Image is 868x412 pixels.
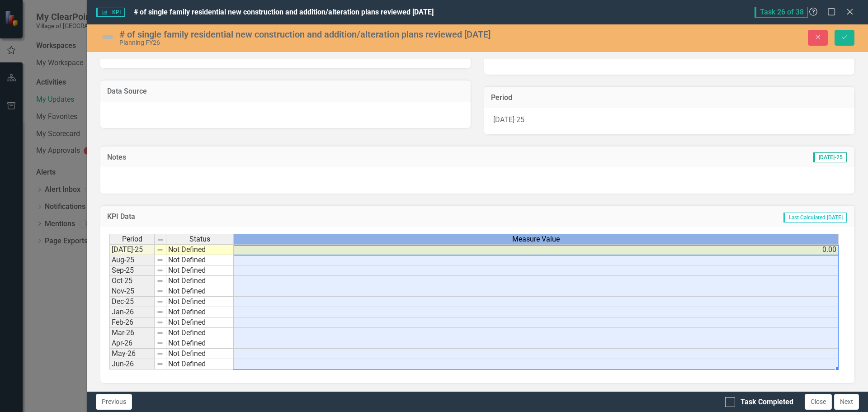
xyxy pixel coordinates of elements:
h3: Period [491,94,848,102]
td: Oct-25 [109,276,155,286]
span: KPI [96,8,125,17]
span: Measure Value [512,235,560,243]
td: Not Defined [166,265,234,276]
img: 8DAGhfEEPCf229AAAAAElFTkSuQmCC [156,277,164,284]
h3: KPI Data [107,213,332,221]
td: [DATE]-25 [109,244,155,255]
td: Not Defined [166,286,234,297]
img: 8DAGhfEEPCf229AAAAAElFTkSuQmCC [156,256,164,264]
td: Not Defined [166,255,234,265]
td: Jan-26 [109,307,155,317]
td: Not Defined [166,307,234,317]
div: # of single family residential new construction and addition/alteration plans reviewed [DATE] [119,29,524,39]
td: Not Defined [166,244,234,255]
button: Close [805,394,832,410]
td: May-26 [109,349,155,359]
span: Period [122,235,142,243]
td: Not Defined [166,297,234,307]
td: Not Defined [166,349,234,359]
span: [DATE]-25 [813,152,847,162]
td: Not Defined [166,359,234,369]
td: Not Defined [166,328,234,338]
span: Last Calculated [DATE] [783,213,847,223]
img: 8DAGhfEEPCf229AAAAAElFTkSuQmCC [156,288,164,295]
img: 8DAGhfEEPCf229AAAAAElFTkSuQmCC [156,246,164,253]
td: 0.00 [234,244,839,255]
span: # of single family residential new construction and addition/alteration plans reviewed [DATE] [134,8,434,16]
img: 8DAGhfEEPCf229AAAAAElFTkSuQmCC [156,350,164,357]
img: 8DAGhfEEPCf229AAAAAElFTkSuQmCC [156,319,164,326]
td: Sep-25 [109,265,155,276]
img: 8DAGhfEEPCf229AAAAAElFTkSuQmCC [156,267,164,274]
td: Nov-25 [109,286,155,297]
td: Feb-26 [109,317,155,328]
td: Dec-25 [109,297,155,307]
img: 8DAGhfEEPCf229AAAAAElFTkSuQmCC [156,329,164,336]
span: Task 26 of 38 [755,7,808,18]
td: Apr-26 [109,338,155,349]
img: 8DAGhfEEPCf229AAAAAElFTkSuQmCC [156,308,164,316]
td: Jun-26 [109,359,155,369]
div: Task Completed [741,397,793,407]
img: Not Defined [100,30,115,44]
button: Previous [96,394,132,410]
td: Not Defined [166,338,234,349]
img: 8DAGhfEEPCf229AAAAAElFTkSuQmCC [156,298,164,305]
td: Aug-25 [109,255,155,265]
td: Mar-26 [109,328,155,338]
td: Not Defined [166,317,234,328]
img: 8DAGhfEEPCf229AAAAAElFTkSuQmCC [157,236,164,243]
img: 8DAGhfEEPCf229AAAAAElFTkSuQmCC [156,360,164,368]
h3: Data Source [107,87,464,95]
button: Next [834,394,859,410]
div: Planning FY26 [119,39,524,46]
img: 8DAGhfEEPCf229AAAAAElFTkSuQmCC [156,340,164,347]
h3: Notes [107,153,371,161]
span: Status [189,235,210,243]
td: Not Defined [166,276,234,286]
div: [DATE]-25 [484,108,854,134]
